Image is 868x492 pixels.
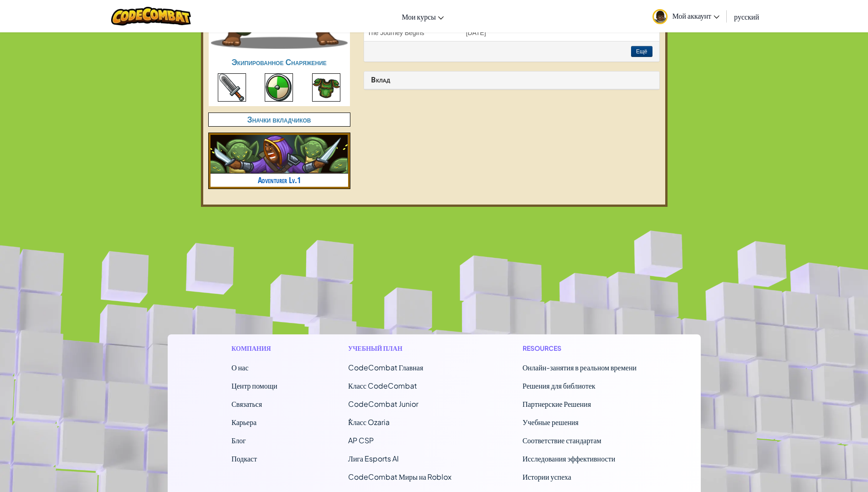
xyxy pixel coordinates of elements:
[231,417,257,427] a: Карьера
[348,454,399,463] a: Лига Esports AI
[523,454,616,463] a: Исследования эффективности
[648,2,724,31] a: Мой аккаунт
[211,135,348,174] img: adventurer.png
[652,9,668,24] img: avatar
[213,56,345,69] h4: Экипированное Снаряжение
[729,4,764,29] a: русский
[523,399,591,409] a: Партнерские Решения
[231,381,277,390] a: Центр помощи
[523,381,596,390] a: Решения для библиотек
[523,436,601,445] a: Соответствие стандартам
[209,113,350,126] h4: Значки вкладчиков
[348,399,418,409] a: CodeCombat Junior
[231,343,277,353] h1: Компания
[348,436,374,445] a: AP CSP
[523,472,571,482] a: Истории успеха
[348,417,390,427] a: ٌКласс Ozaria
[348,343,452,353] h1: Учебный план
[402,12,436,21] span: Мои курсы
[371,76,652,84] h3: Вклад
[231,399,262,409] span: Связаться
[348,381,417,390] a: Класс CodeCombat
[348,363,423,372] span: CodeCombat Главная
[231,436,246,445] a: Блог
[523,417,579,427] a: Учебные решения
[631,46,652,57] button: Ещё
[462,25,561,41] td: [DATE]
[523,343,637,353] h1: Resources
[364,25,462,41] td: The Journey Begins
[348,472,452,482] a: CodeCombat Миры на Roblox
[111,7,191,26] img: CodeCombat logo
[734,12,759,21] span: русский
[672,11,719,20] span: Мой аккаунт
[523,363,637,372] a: Онлайн-занятия в реальном времени
[397,4,449,29] a: Мои курсы
[231,363,248,372] a: О нас
[258,174,301,185] a: Adventurer Lv.1
[231,454,257,463] a: Подкаст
